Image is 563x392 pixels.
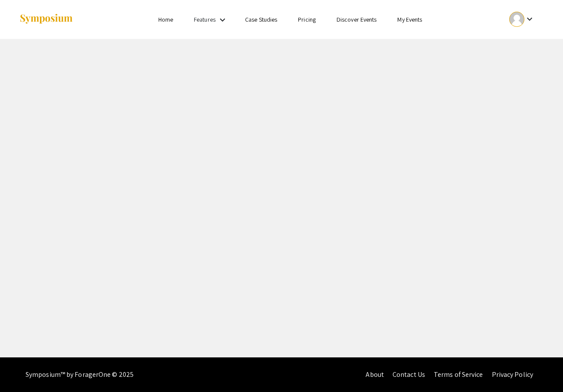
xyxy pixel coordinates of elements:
div: Symposium™ by ForagerOne © 2025 [26,357,134,392]
a: Home [158,16,173,23]
mat-icon: Expand Features list [217,15,228,25]
a: About [366,370,384,379]
a: Privacy Policy [492,370,533,379]
a: Features [194,16,216,23]
a: Terms of Service [434,370,483,379]
iframe: Chat [7,353,37,386]
a: Case Studies [245,16,277,23]
a: Pricing [298,16,316,23]
a: My Events [397,16,422,23]
img: Symposium by ForagerOne [19,13,73,25]
a: Discover Events [337,16,377,23]
button: Expand account dropdown [500,10,544,29]
mat-icon: Expand account dropdown [524,14,535,24]
a: Contact Us [393,370,425,379]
